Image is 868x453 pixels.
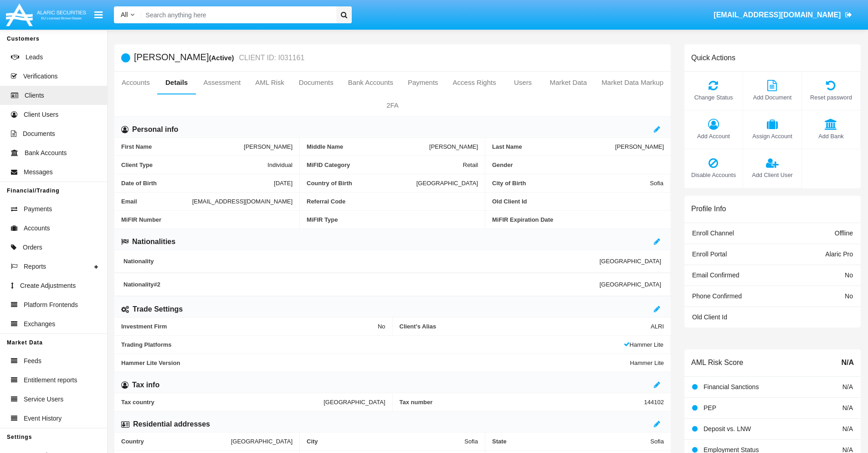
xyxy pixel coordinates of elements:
[23,72,57,81] span: Verifications
[25,148,67,158] span: Bank Accounts
[23,129,55,139] span: Documents
[492,143,615,150] span: Last Name
[267,161,293,168] span: Individual
[644,399,664,406] span: 144102
[692,229,734,237] span: Enroll Channel
[24,110,58,120] span: Client Users
[842,404,853,411] span: N/A
[704,425,751,432] span: Deposit vs. LNW
[157,72,196,94] a: Details
[307,161,463,168] span: MiFID Category
[274,180,293,187] span: [DATE]
[650,438,664,445] span: Sofia
[692,271,739,279] span: Email Confirmed
[692,292,742,300] span: Phone Confirmed
[630,359,664,366] span: Hammer Lite
[492,180,650,187] span: City of Birth
[24,414,62,423] span: Event History
[503,72,543,94] a: Users
[691,204,726,213] h6: Profile Info
[121,11,128,18] span: All
[748,132,797,141] span: Assign Account
[121,341,624,348] span: Trading Platforms
[141,6,333,23] input: Search
[429,143,478,150] span: [PERSON_NAME]
[400,399,644,406] span: Tax number
[26,52,43,62] span: Leads
[341,72,401,94] a: Bank Accounts
[132,380,159,390] h6: Tax info
[24,375,77,385] span: Entitlement reports
[806,93,856,102] span: Reset password
[244,143,293,150] span: [PERSON_NAME]
[615,143,664,150] span: [PERSON_NAME]
[600,281,661,288] span: [GEOGRAPHIC_DATA]
[121,161,267,168] span: Client Type
[24,395,63,404] span: Service Users
[24,204,52,214] span: Payments
[24,300,78,310] span: Platform Frontends
[463,161,478,168] span: Retail
[825,250,853,258] span: Alaric Pro
[121,143,244,150] span: First Name
[121,180,274,187] span: Date of Birth
[307,198,478,205] span: Referral Code
[192,198,293,205] span: [EMAIL_ADDRESS][DOMAIN_NAME]
[123,258,600,265] span: Nationality
[492,161,664,168] span: Gender
[806,132,856,141] span: Add Bank
[845,271,853,279] span: No
[446,72,503,94] a: Access Rights
[324,399,385,406] span: [GEOGRAPHIC_DATA]
[24,262,46,271] span: Reports
[121,323,378,330] span: Investment Firm
[709,2,857,28] a: [EMAIL_ADDRESS][DOMAIN_NAME]
[132,237,175,247] h6: Nationalities
[714,11,841,19] span: [EMAIL_ADDRESS][DOMAIN_NAME]
[689,93,738,102] span: Change Status
[121,198,192,205] span: Email
[121,438,231,445] span: Country
[133,304,183,314] h6: Trade Settings
[492,198,663,205] span: Old Client Id
[121,359,630,366] span: Hammer Lite Version
[114,72,157,94] a: Accounts
[307,438,464,445] span: City
[114,10,141,20] a: All
[492,216,664,223] span: MiFIR Expiration Date
[845,292,853,300] span: No
[691,358,743,367] h6: AML Risk Score
[835,229,853,237] span: Offline
[123,281,600,288] span: Nationality #2
[401,72,446,94] a: Payments
[307,143,429,150] span: Middle Name
[196,72,248,94] a: Assessment
[231,438,293,445] span: [GEOGRAPHIC_DATA]
[121,399,324,406] span: Tax country
[25,91,44,100] span: Clients
[307,180,416,187] span: Country of Birth
[704,404,716,411] span: PEP
[121,216,293,223] span: MiFIR Number
[689,171,738,179] span: Disable Accounts
[842,425,853,432] span: N/A
[841,357,854,368] span: N/A
[691,53,735,62] h6: Quick Actions
[24,224,50,233] span: Accounts
[651,323,664,330] span: ALRI
[20,281,76,291] span: Create Adjustments
[650,180,663,187] span: Sofia
[248,72,292,94] a: AML Risk
[704,383,759,391] span: Financial Sanctions
[842,383,853,391] span: N/A
[133,419,210,429] h6: Residential addresses
[23,243,42,252] span: Orders
[5,1,87,28] img: Logo image
[400,323,651,330] span: Client’s Alias
[114,94,671,116] a: 2FA
[132,125,178,135] h6: Personal info
[134,52,304,63] h5: [PERSON_NAME]
[692,250,727,258] span: Enroll Portal
[24,167,53,177] span: Messages
[748,93,797,102] span: Add Document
